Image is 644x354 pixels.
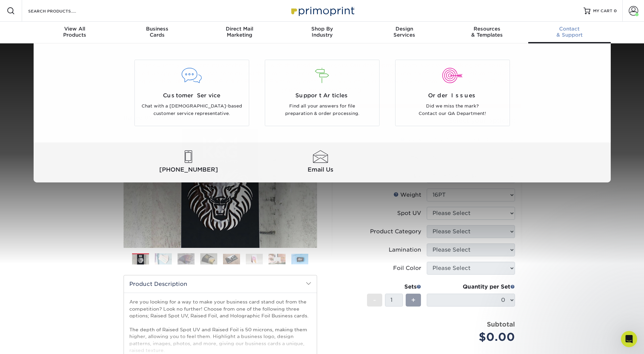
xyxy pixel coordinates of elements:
span: Contact [528,26,611,32]
span: + [411,295,416,305]
p: Did we miss the mark? Contact our QA Department! [401,102,504,118]
img: Primoprint [288,3,356,18]
span: Design [363,26,446,32]
div: Services [363,26,446,38]
a: Shop ByIndustry [281,22,363,43]
iframe: Intercom live chat [621,331,637,347]
a: Contact& Support [528,22,611,43]
span: Business [116,26,198,32]
span: 0 [614,8,617,13]
span: Customer Service [140,92,244,100]
a: Resources& Templates [446,22,528,43]
span: - [373,295,376,305]
span: Support Articles [270,92,374,100]
a: [PHONE_NUMBER] [124,151,253,174]
p: Find all your answers for file preparation & order processing. [270,102,374,118]
a: BusinessCards [116,22,198,43]
input: SEARCH PRODUCTS..... [27,7,94,15]
span: Shop By [281,26,363,32]
a: Customer Service Chat with a [DEMOGRAPHIC_DATA]-based customer service representative. [132,60,252,126]
div: Cards [116,26,198,38]
span: Email Us [256,165,385,174]
a: Email Us [256,151,385,174]
div: & Support [528,26,611,38]
a: Order Issues Did we miss the mark? Contact our QA Department! [392,60,513,126]
div: & Templates [446,26,528,38]
span: Resources [446,26,528,32]
a: DesignServices [363,22,446,43]
div: Industry [281,26,363,38]
span: [PHONE_NUMBER] [124,165,253,174]
span: Direct Mail [198,26,281,32]
div: Quantity per Set [427,283,515,291]
span: View All [34,26,116,32]
div: Sets [367,283,421,291]
div: Products [34,26,116,38]
a: View AllProducts [34,22,116,43]
p: Chat with a [DEMOGRAPHIC_DATA]-based customer service representative. [140,102,244,118]
a: Direct MailMarketing [198,22,281,43]
div: Foil Color [393,264,421,272]
div: Marketing [198,26,281,38]
span: MY CART [593,8,612,14]
span: Order Issues [401,92,504,100]
h2: Product Description [124,275,317,293]
strong: Subtotal [487,320,515,328]
div: $0.00 [432,329,515,345]
a: Support Articles Find all your answers for file preparation & order processing. [262,60,382,126]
